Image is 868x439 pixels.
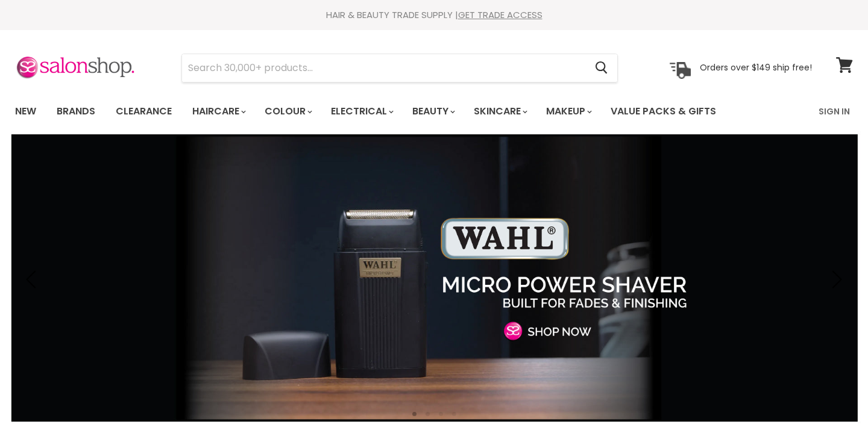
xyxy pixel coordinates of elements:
[48,99,104,124] a: Brands
[182,54,585,82] input: Search
[537,99,599,124] a: Makeup
[585,54,617,82] button: Search
[256,99,319,124] a: Colour
[6,99,45,124] a: New
[811,99,857,124] a: Sign In
[403,99,462,124] a: Beauty
[107,99,181,124] a: Clearance
[700,62,812,73] p: Orders over $149 ship free!
[823,267,847,291] button: Next
[458,8,542,21] a: GET TRADE ACCESS
[426,412,430,416] li: Page dot 2
[439,412,443,416] li: Page dot 3
[808,382,856,427] iframe: Gorgias live chat messenger
[6,94,769,129] ul: Main menu
[21,267,45,291] button: Previous
[452,412,456,416] li: Page dot 4
[322,99,401,124] a: Electrical
[465,99,535,124] a: Skincare
[602,99,725,124] a: Value Packs & Gifts
[183,99,253,124] a: Haircare
[181,54,618,83] form: Product
[412,412,417,416] li: Page dot 1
